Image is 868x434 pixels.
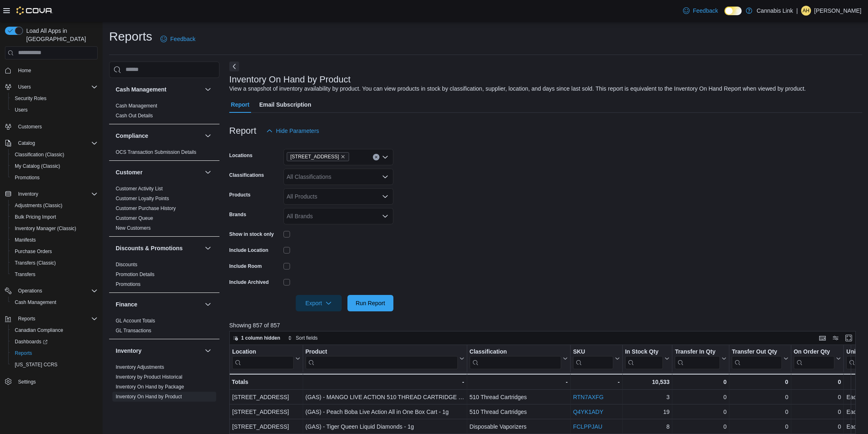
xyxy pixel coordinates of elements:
[8,104,101,116] button: Users
[625,348,663,369] div: In Stock Qty
[15,327,63,333] span: Canadian Compliance
[2,313,101,324] button: Reports
[347,295,393,311] button: Run Report
[15,65,98,75] span: Home
[340,154,345,159] button: Remove 1295 Highbury Ave N from selection in this group
[625,392,670,402] div: 3
[8,223,101,234] button: Inventory Manager (Classic)
[15,237,36,243] span: Manifests
[116,300,137,308] h3: Finance
[116,403,165,410] span: Inventory Transactions
[23,27,98,43] span: Load All Apps in [GEOGRAPHIC_DATA]
[2,121,101,132] button: Customers
[469,377,567,387] div: -
[796,6,798,16] p: |
[793,348,841,369] button: On Order Qty
[232,392,300,402] div: [STREET_ADDRESS]
[732,392,788,402] div: 0
[11,150,98,160] span: Classification (Classic)
[15,361,57,368] span: [US_STATE] CCRS
[15,350,32,356] span: Reports
[203,299,213,309] button: Finance
[11,270,39,279] a: Transfers
[229,75,351,85] h3: Inventory On Hand by Product
[803,6,810,16] span: AH
[230,333,283,343] button: 1 column hidden
[11,224,80,233] a: Inventory Manager (Classic)
[15,82,98,92] span: Users
[625,348,663,356] div: In Stock Qty
[116,384,184,390] a: Inventory On Hand by Package
[11,212,59,222] a: Bulk Pricing Import
[675,422,726,432] div: 0
[675,348,720,356] div: Transfer In Qty
[109,101,219,124] div: Cash Management
[382,174,388,180] button: Open list of options
[11,247,55,256] a: Purchase Orders
[625,377,670,387] div: 10,533
[305,407,464,417] div: (GAS) - Peach Boba Live Action All in One Box Cart - 1g
[8,324,101,336] button: Canadian Compliance
[305,348,457,369] div: Product
[116,347,142,355] h3: Inventory
[109,28,152,45] h1: Reports
[15,271,35,278] span: Transfers
[11,297,98,307] span: Cash Management
[732,348,781,369] div: Transfer Out Qty
[8,211,101,223] button: Bulk Pricing Import
[2,64,101,76] button: Home
[18,315,35,322] span: Reports
[305,348,464,369] button: Product
[8,297,101,308] button: Cash Management
[11,224,98,233] span: Inventory Manager (Classic)
[11,297,59,307] a: Cash Management
[756,6,793,16] p: Cannabis Link
[573,394,603,400] a: RTN7AXFG
[116,186,163,192] a: Customer Activity List
[116,149,196,155] span: OCS Transaction Submission Details
[15,299,56,306] span: Cash Management
[232,407,300,417] div: [STREET_ADDRESS]
[8,336,101,347] a: Dashboards
[8,359,101,370] button: [US_STATE] CCRS
[232,422,300,432] div: [STREET_ADDRESS]
[203,346,213,356] button: Inventory
[814,6,861,16] p: [PERSON_NAME]
[573,409,603,415] a: Q4YK1ADY
[793,422,841,432] div: 0
[382,193,388,200] button: Open list of options
[15,95,46,102] span: Security Roles
[625,348,670,369] button: In Stock Qty
[305,422,464,432] div: (GAS) - Tiger Queen Liquid Diamonds - 1g
[15,121,98,132] span: Customers
[116,261,137,268] span: Discounts
[229,231,274,238] label: Show in stock only
[229,211,246,218] label: Brands
[8,200,101,211] button: Adjustments (Classic)
[8,269,101,280] button: Transfers
[469,348,567,369] button: Classification
[229,152,253,159] label: Locations
[11,94,98,103] span: Security Roles
[116,393,182,400] span: Inventory On Hand by Product
[263,123,322,139] button: Hide Parameters
[116,149,196,155] a: OCS Transaction Submission Details
[116,103,157,109] a: Cash Management
[675,348,720,369] div: Transfer In Qty
[116,347,201,355] button: Inventory
[11,150,68,160] a: Classification (Classic)
[15,338,48,345] span: Dashboards
[116,103,157,109] span: Cash Management
[2,137,101,149] button: Catalog
[18,379,36,385] span: Settings
[116,281,141,287] a: Promotions
[724,15,725,16] span: Dark Mode
[15,286,98,296] span: Operations
[116,374,183,380] a: Inventory by Product Historical
[469,348,561,369] div: Classification
[11,201,98,210] span: Adjustments (Classic)
[793,377,841,387] div: 0
[11,212,98,222] span: Bulk Pricing Import
[109,316,219,339] div: Finance
[373,154,379,160] button: Clear input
